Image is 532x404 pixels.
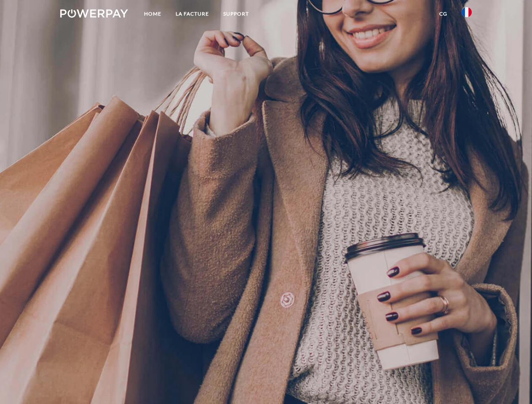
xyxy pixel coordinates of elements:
[60,9,128,18] img: logo-powerpay-white.svg
[168,6,216,21] a: LA FACTURE
[216,6,256,21] a: Support
[432,6,454,21] a: CG
[137,6,168,21] a: Home
[462,7,472,17] img: fr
